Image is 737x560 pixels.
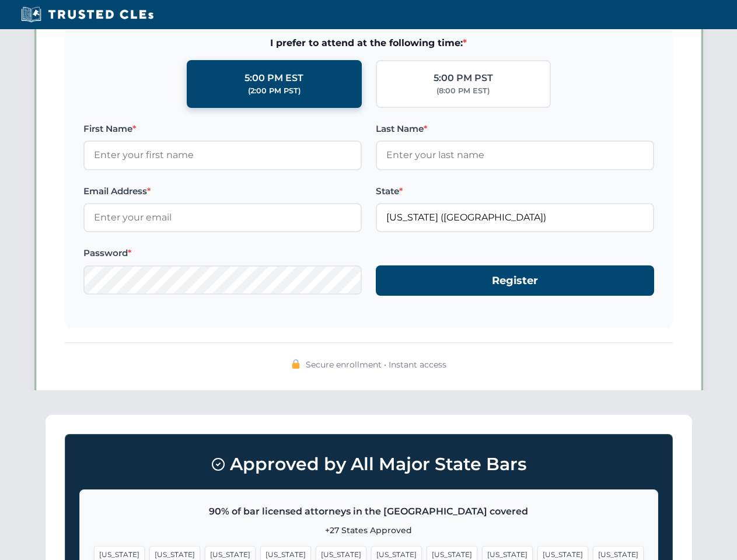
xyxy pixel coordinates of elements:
[244,71,303,86] div: 5:00 PM EST
[376,265,654,296] button: Register
[83,141,362,170] input: Enter your first name
[306,358,446,371] span: Secure enrollment • Instant access
[248,85,301,97] div: (2:00 PM PST)
[436,85,490,97] div: (8:00 PM EST)
[376,184,654,198] label: State
[376,122,654,136] label: Last Name
[94,524,644,537] p: +27 States Approved
[83,246,362,260] label: Password
[83,122,362,136] label: First Name
[434,71,493,86] div: 5:00 PM PST
[83,184,362,198] label: Email Address
[291,359,301,369] img: 🔒
[376,141,654,170] input: Enter your last name
[18,6,157,23] img: Trusted CLEs
[376,203,654,232] input: Arizona (AZ)
[83,203,362,232] input: Enter your email
[79,449,658,480] h3: Approved by All Major State Bars
[94,504,644,519] p: 90% of bar licensed attorneys in the [GEOGRAPHIC_DATA] covered
[83,36,654,51] span: I prefer to attend at the following time:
